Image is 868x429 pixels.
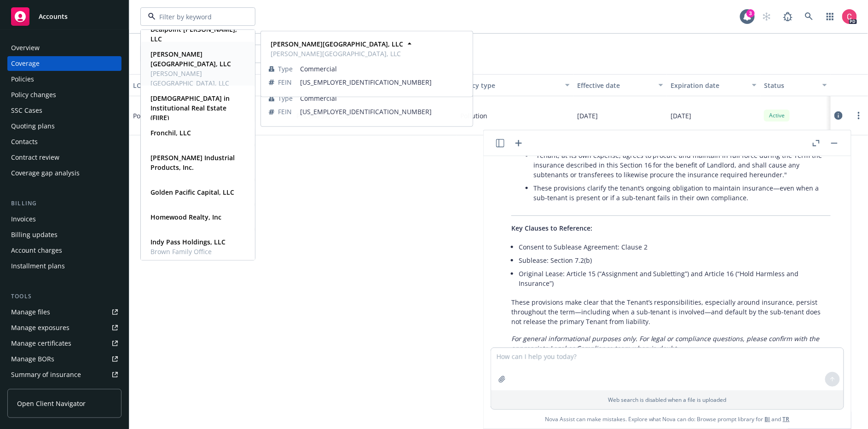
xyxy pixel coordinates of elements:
[11,166,80,180] div: Coverage gap analysis
[519,240,831,254] li: Consent to Sublease Agreement: Clause 2
[11,352,54,366] div: Manage BORs
[11,320,69,335] div: Manage exposures
[11,134,38,149] div: Contacts
[7,227,122,242] a: Billing updates
[671,111,691,121] span: [DATE]
[11,56,40,71] div: Coverage
[577,111,598,121] span: [DATE]
[7,336,122,351] a: Manage certificates
[150,153,235,172] strong: [PERSON_NAME] Industrial Products, Inc.
[7,4,122,29] a: Accounts
[7,56,122,71] a: Coverage
[39,13,68,20] span: Accounts
[7,212,122,226] a: Invoices
[7,243,122,258] a: Account charges
[533,181,831,204] li: These provisions clarify the tenant’s ongoing obligation to maintain insurance—even when a sub-te...
[7,41,122,55] a: Overview
[11,243,62,258] div: Account charges
[271,40,403,48] strong: [PERSON_NAME][GEOGRAPHIC_DATA], LLC
[764,81,816,90] div: Status
[278,93,293,103] span: Type
[11,367,81,382] div: Summary of insurance
[760,74,830,96] button: Status
[7,87,122,102] a: Policy changes
[7,72,122,87] a: Policies
[573,74,667,96] button: Effective date
[11,305,50,319] div: Manage files
[765,415,770,423] a: BI
[278,77,292,87] span: FEIN
[11,41,40,55] div: Overview
[278,64,293,74] span: Type
[150,213,221,221] strong: Homewood Realty, Inc
[783,415,790,423] a: TR
[11,150,59,165] div: Contract review
[11,87,56,102] div: Policy changes
[11,212,36,226] div: Invoices
[511,224,592,232] span: Key Clauses to Reference:
[7,103,122,118] a: SSC Cases
[129,74,293,96] button: LOC
[511,334,820,353] em: For general informational purposes only. For legal or compliance questions, please confirm with t...
[300,107,465,116] span: [US_EMPLOYER_IDENTIFICATION_NUMBER]
[667,74,760,96] button: Expiration date
[150,69,243,88] span: [PERSON_NAME][GEOGRAPHIC_DATA], LLC
[7,166,122,180] a: Coverage gap analysis
[11,119,55,133] div: Quoting plans
[7,119,122,133] a: Quoting plans
[768,111,786,120] span: Active
[821,7,839,26] a: Switch app
[150,128,191,137] strong: Fronchil, LLC
[150,50,231,68] strong: [PERSON_NAME][GEOGRAPHIC_DATA], LLC
[11,259,65,273] div: Installment plans
[779,7,797,26] a: Report a Bug
[7,292,122,301] div: Tools
[519,254,831,267] li: Sublease: Section 7.2(b)
[150,238,226,246] strong: Indy Pass Holdings, LLC
[671,81,746,90] div: Expiration date
[577,81,653,90] div: Effective date
[7,352,122,366] a: Manage BORs
[150,247,226,256] span: Brown Family Office
[842,9,857,24] img: photo
[460,111,487,121] span: Pollution
[300,64,465,74] span: Commercial
[853,110,864,121] a: more
[758,7,776,26] a: Start snowing
[511,297,831,326] p: These provisions make clear that the Tenant’s responsibilities, especially around insurance, pers...
[271,49,403,58] span: [PERSON_NAME][GEOGRAPHIC_DATA], LLC
[460,81,560,90] div: Policy type
[300,77,465,87] span: [US_EMPLOYER_IDENTIFICATION_NUMBER]
[11,336,71,351] div: Manage certificates
[545,410,790,429] span: Nova Assist can make mistakes. Explore what Nova can do: Browse prompt library for and
[7,367,122,382] a: Summary of insurance
[746,9,755,17] div: 3
[800,7,818,26] a: Search
[133,81,279,90] div: LOC
[278,107,292,116] span: FEIN
[457,74,573,96] button: Policy type
[7,259,122,273] a: Installment plans
[7,320,122,335] a: Manage exposures
[156,12,237,22] input: Filter by keyword
[7,305,122,319] a: Manage files
[11,227,58,242] div: Billing updates
[11,103,42,118] div: SSC Cases
[17,399,86,408] span: Open Client Navigator
[11,72,34,87] div: Policies
[150,94,230,122] strong: [DEMOGRAPHIC_DATA] in Institutional Real Estate (FIIRE)
[7,150,122,165] a: Contract review
[7,134,122,149] a: Contacts
[519,267,831,290] li: Original Lease: Article 15 (“Assignment and Subletting”) and Article 16 (“Hold Harmless and Insur...
[7,199,122,208] div: Billing
[133,111,271,121] span: Pollution - Pollution
[150,188,234,197] strong: Golden Pacific Capital, LLC
[497,396,838,404] p: Web search is disabled when a file is uploaded
[533,149,831,181] li: "Tenant, at its own expense, agrees to procure and maintain in full force during the Term the ins...
[300,93,465,103] span: Commercial
[526,137,831,206] li: (pages 20–22):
